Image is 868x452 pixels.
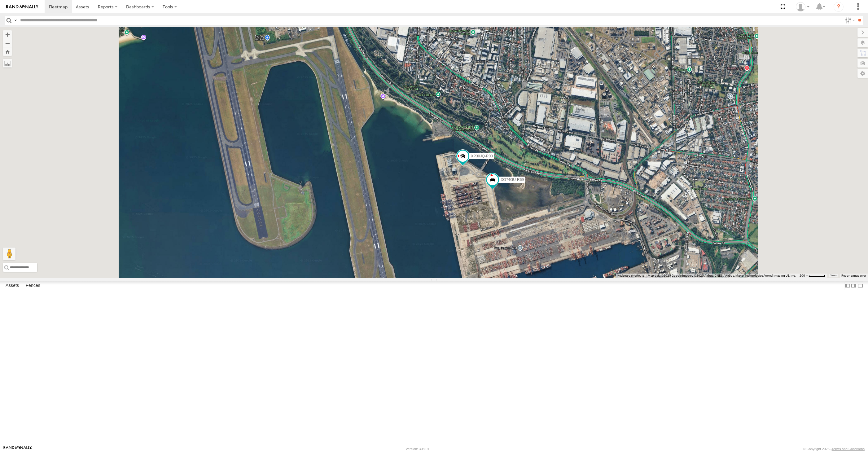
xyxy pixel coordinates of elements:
button: Zoom out [3,39,12,47]
label: Search Query [13,16,18,25]
img: rand-logo.svg [6,5,38,9]
span: 200 m [800,274,809,277]
a: Terms and Conditions [832,447,865,451]
button: Drag Pegman onto the map to open Street View [3,248,15,260]
label: Hide Summary Table [857,281,863,290]
a: Terms (opens in new tab) [830,274,837,277]
label: Fences [23,281,43,290]
i: ? [834,2,844,12]
span: Map data ©2025 Google Imagery ©2025 Airbus, CNES / Airbus, Maxar Technologies, Vexcel Imaging US,... [648,274,796,277]
label: Search Filter Options [843,16,856,25]
label: Dock Summary Table to the Left [844,281,851,290]
span: XO74GU-R69 [501,178,524,182]
button: Zoom Home [3,47,12,56]
div: Quang MAC [794,2,812,11]
div: © Copyright 2025 - [803,447,865,451]
button: Keyboard shortcuts [617,274,644,278]
a: Visit our Website [3,446,32,452]
label: Measure [3,59,12,68]
div: Version: 308.01 [406,447,429,451]
label: Map Settings [857,69,868,78]
button: Map Scale: 200 m per 50 pixels [798,274,827,278]
button: Zoom in [3,30,12,39]
a: Report a map error [841,274,866,277]
span: XP30JQ-R03 [471,154,493,158]
label: Assets [2,281,22,290]
label: Dock Summary Table to the Right [851,281,857,290]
